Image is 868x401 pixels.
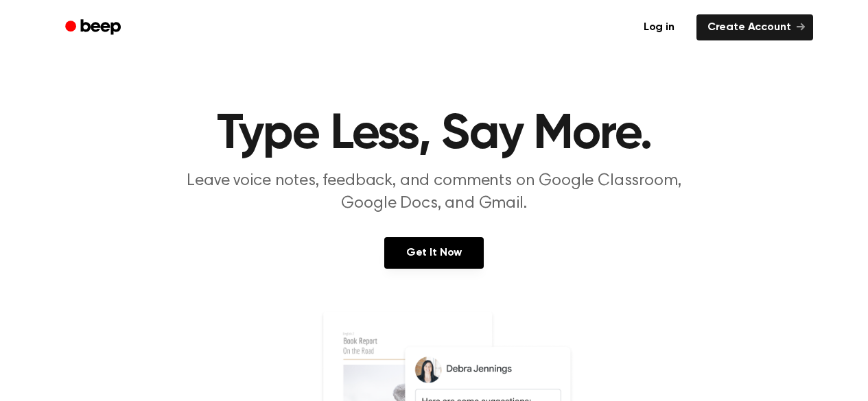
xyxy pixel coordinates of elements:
h1: Type Less, Say More. [83,110,786,159]
a: Create Account [696,14,813,40]
a: Log in [630,12,688,43]
p: Leave voice notes, feedback, and comments on Google Classroom, Google Docs, and Gmail. [171,170,698,215]
a: Beep [56,14,133,41]
a: Get It Now [384,237,484,269]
